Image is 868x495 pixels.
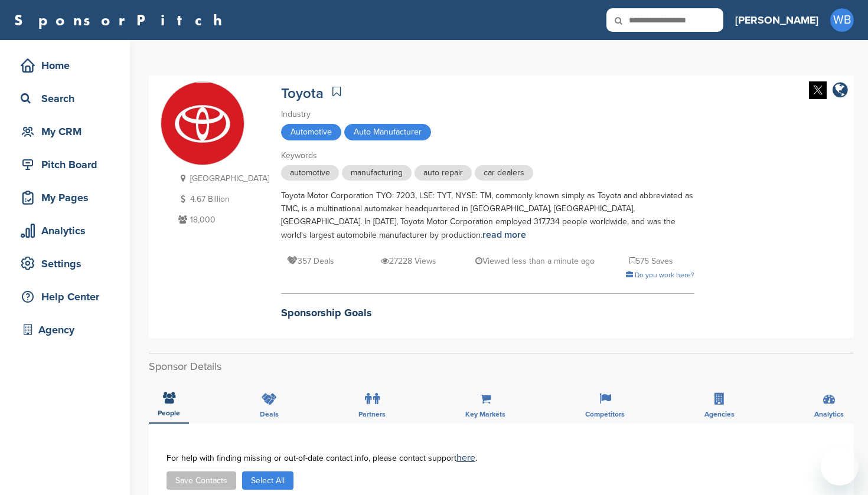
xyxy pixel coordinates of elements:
div: My Pages [18,187,118,208]
p: [GEOGRAPHIC_DATA] [175,171,269,186]
img: Twitter white [809,81,827,99]
span: WB [830,8,854,32]
button: Select All [242,471,293,490]
span: Auto Manufacturer [344,124,431,140]
a: Do you work here? [626,271,694,279]
span: Analytics [814,411,844,418]
p: 575 Saves [629,254,673,268]
span: Competitors [585,411,625,418]
p: 357 Deals [287,254,334,268]
iframe: Button to launch messaging window [821,448,859,486]
h2: Sponsor Details [149,359,854,375]
span: auto repair [415,165,472,181]
a: read more [482,229,526,241]
div: Help Center [18,286,118,307]
a: company link [833,81,848,101]
span: Agencies [704,411,735,418]
a: My Pages [12,184,118,211]
div: Search [18,88,118,109]
img: Sponsorpitch & Toyota [161,83,244,165]
span: Do you work here? [635,271,694,279]
p: 18,000 [175,212,269,227]
div: My CRM [18,121,118,142]
div: Analytics [18,220,118,241]
span: car dealers [475,165,533,181]
div: Keywords [281,149,694,162]
div: For help with finding missing or out-of-date contact info, please contact support . [167,453,836,463]
div: Home [18,55,118,76]
div: Toyota Motor Corporation TYO: 7203, LSE: TYT, NYSE: TM, commonly known simply as Toyota and abbre... [281,189,694,242]
p: 27228 Views [381,254,436,268]
button: Save Contacts [167,471,236,490]
a: SponsorPitch [14,12,230,28]
span: automotive [281,165,339,181]
p: 4.67 Billion [175,192,269,206]
a: My CRM [12,118,118,145]
span: Deals [260,411,279,418]
span: People [158,409,180,417]
span: Automotive [281,124,341,140]
h3: [PERSON_NAME] [735,12,818,28]
a: Analytics [12,217,118,244]
a: Pitch Board [12,151,118,178]
a: Home [12,52,118,79]
p: Viewed less than a minute ago [475,254,595,268]
div: Agency [18,319,118,340]
a: Settings [12,250,118,277]
span: Partners [358,411,386,418]
a: Toyota [281,85,324,102]
h2: Sponsorship Goals [281,305,694,321]
a: Agency [12,316,118,343]
span: manufacturing [342,165,412,181]
a: here [456,452,475,464]
a: [PERSON_NAME] [735,7,818,33]
div: Settings [18,253,118,274]
div: Industry [281,108,694,121]
a: Search [12,85,118,112]
span: Key Markets [465,411,505,418]
div: Pitch Board [18,154,118,175]
a: Help Center [12,283,118,310]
